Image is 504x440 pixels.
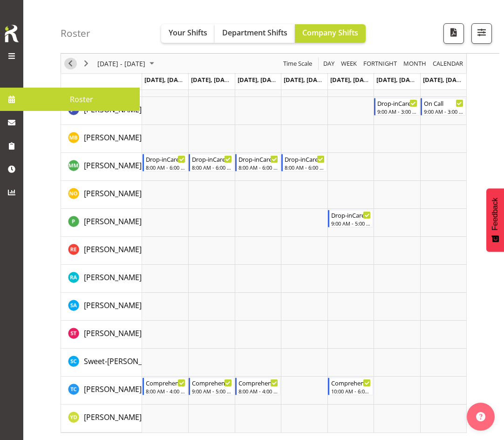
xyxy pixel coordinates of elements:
[84,300,142,311] a: [PERSON_NAME]
[84,384,142,394] span: [PERSON_NAME]
[84,272,142,283] a: [PERSON_NAME]
[84,356,165,366] span: Sweet-[PERSON_NAME]
[423,76,465,84] span: [DATE], [DATE]
[302,27,358,38] span: Company Shifts
[421,98,466,116] div: John Ko"s event - On Call Begin From Sunday, September 21, 2025 at 9:00:00 AM GMT+12:00 Ends At S...
[362,58,398,69] span: Fortnight
[432,58,464,69] span: calendar
[238,164,278,171] div: 8:00 AM - 6:00 PM
[238,76,280,84] span: [DATE], [DATE]
[64,58,77,69] button: Previous
[84,132,142,143] span: [PERSON_NAME]
[471,23,492,44] button: Filter Shifts
[80,58,93,69] button: Next
[281,154,327,172] div: Matthew Mckenzie"s event - Drop-inCare 8-6 Begin From Thursday, September 18, 2025 at 8:00:00 AM ...
[62,54,78,73] div: Previous
[331,378,371,387] div: Comprehensive Consult 10-6
[377,98,417,108] div: Drop-inCare 9-3
[146,154,185,164] div: Drop-inCare 8-6
[189,154,234,172] div: Matthew Mckenzie"s event - Drop-inCare 8-6 Begin From Tuesday, September 16, 2025 at 8:00:00 AM G...
[84,216,142,227] span: [PERSON_NAME]
[84,132,142,143] a: [PERSON_NAME]
[486,188,504,252] button: Feedback - Show survey
[84,384,142,395] a: [PERSON_NAME]
[476,412,485,421] img: help-xxl-2.png
[143,378,188,395] div: Torry Cobb"s event - Comprehensive Consult 8-4 Begin From Monday, September 15, 2025 at 8:00:00 A...
[331,210,371,220] div: Drop-inCare 9-5
[161,24,215,43] button: Your Shifts
[61,405,142,433] td: Yvonne Denny resource
[84,356,165,367] a: Sweet-[PERSON_NAME]
[295,24,366,43] button: Company Shifts
[144,76,187,84] span: [DATE], [DATE]
[169,27,207,38] span: Your Shifts
[84,188,142,199] span: [PERSON_NAME]
[328,378,373,395] div: Torry Cobb"s event - Comprehensive Consult 10-6 Begin From Friday, September 19, 2025 at 10:00:00...
[192,164,232,171] div: 8:00 AM - 6:00 PM
[431,58,465,69] button: Month
[362,58,399,69] button: Fortnight
[443,23,464,44] button: Download a PDF of the roster according to the set date range.
[322,58,336,69] button: Timeline Day
[491,198,499,230] span: Feedback
[96,58,158,69] button: September 15 - 21, 2025
[402,58,427,69] span: Month
[282,58,313,69] span: Time Scale
[84,272,142,282] span: [PERSON_NAME]
[340,58,359,69] button: Timeline Week
[238,154,278,164] div: Drop-inCare 8-6
[61,293,142,321] td: Sarah Abbott resource
[146,378,185,387] div: Comprehensive Consult 8-4
[61,209,142,237] td: Pooja Prabhu resource
[331,387,371,395] div: 10:00 AM - 6:00 PM
[84,244,142,255] a: [PERSON_NAME]
[189,378,234,395] div: Torry Cobb"s event - Comprehensive Consult 9-5 Begin From Tuesday, September 16, 2025 at 9:00:00 ...
[84,160,142,171] a: [PERSON_NAME]
[377,108,417,115] div: 9:00 AM - 3:00 PM
[143,154,188,172] div: Matthew Mckenzie"s event - Drop-inCare 8-6 Begin From Monday, September 15, 2025 at 8:00:00 AM GM...
[424,108,463,115] div: 9:00 AM - 3:00 PM
[61,237,142,265] td: Rachel Els resource
[61,181,142,209] td: Natasha Ottley resource
[322,58,335,69] span: Day
[376,76,419,84] span: [DATE], [DATE]
[235,154,280,172] div: Matthew Mckenzie"s event - Drop-inCare 8-6 Begin From Wednesday, September 17, 2025 at 8:00:00 AM...
[238,387,278,395] div: 8:00 AM - 4:00 PM
[84,244,142,254] span: [PERSON_NAME]
[330,76,373,84] span: [DATE], [DATE]
[192,154,232,164] div: Drop-inCare 8-6
[61,349,142,377] td: Sweet-Lin Chan resource
[84,300,142,310] span: [PERSON_NAME]
[285,164,324,171] div: 8:00 AM - 6:00 PM
[374,98,419,116] div: John Ko"s event - Drop-inCare 9-3 Begin From Saturday, September 20, 2025 at 9:00:00 AM GMT+12:00...
[222,27,287,38] span: Department Shifts
[282,58,314,69] button: Time Scale
[84,412,142,422] span: [PERSON_NAME]
[84,328,142,339] a: [PERSON_NAME]
[84,328,142,338] span: [PERSON_NAME]
[96,58,146,69] span: [DATE] - [DATE]
[28,92,135,106] span: Roster
[61,265,142,293] td: Rachna Anderson resource
[61,377,142,405] td: Torry Cobb resource
[146,387,185,395] div: 8:00 AM - 4:00 PM
[215,24,295,43] button: Department Shifts
[146,164,185,171] div: 8:00 AM - 6:00 PM
[192,387,232,395] div: 9:00 AM - 5:00 PM
[61,321,142,349] td: Simone Turner resource
[84,216,142,227] a: [PERSON_NAME]
[402,58,428,69] button: Timeline Month
[331,220,371,227] div: 9:00 AM - 5:00 PM
[285,154,324,164] div: Drop-inCare 8-6
[235,378,280,395] div: Torry Cobb"s event - Comprehensive Consult 8-4 Begin From Wednesday, September 17, 2025 at 8:00:0...
[340,58,358,69] span: Week
[78,54,94,73] div: Next
[191,76,233,84] span: [DATE], [DATE]
[23,88,140,111] a: Roster
[84,412,142,423] a: [PERSON_NAME]
[61,28,90,39] h4: Roster
[328,210,373,227] div: Pooja Prabhu"s event - Drop-inCare 9-5 Begin From Friday, September 19, 2025 at 9:00:00 AM GMT+12...
[61,125,142,153] td: Matthew Brewer resource
[424,98,463,108] div: On Call
[192,378,232,387] div: Comprehensive Consult 9-5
